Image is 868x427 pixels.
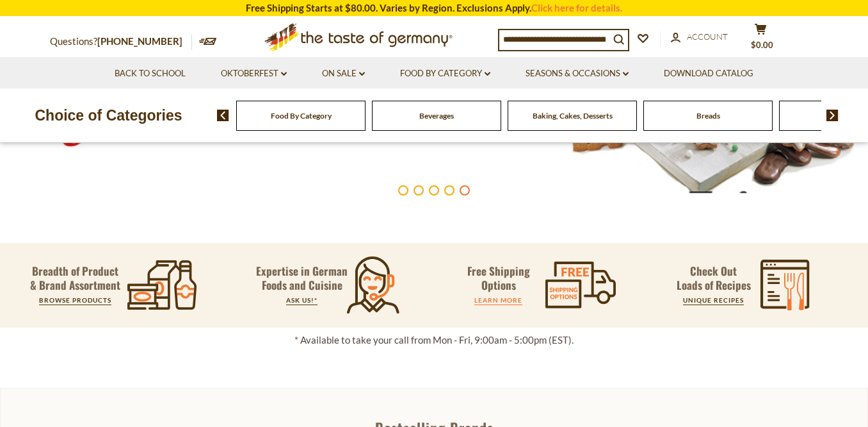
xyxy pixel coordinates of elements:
a: Beverages [419,111,454,121]
a: On Sale [322,67,365,81]
p: Expertise in German Foods and Cuisine [256,264,348,292]
a: Baking, Cakes, Desserts [533,111,613,121]
a: UNIQUE RECIPES [683,296,744,304]
a: Seasons & Occasions [526,67,629,81]
a: Food By Category [271,111,332,121]
a: BROWSE PRODUCTS [39,296,111,304]
p: Breadth of Product & Brand Assortment [30,264,120,292]
img: next arrow [826,110,839,121]
a: LEARN MORE [474,296,522,304]
a: Account [671,30,728,44]
p: Questions? [50,33,192,50]
a: Download Catalog [664,67,753,81]
a: [PHONE_NUMBER] [97,35,182,47]
span: $0.00 [751,40,773,50]
a: Click here for details. [531,2,622,13]
a: Back to School [115,67,186,81]
span: Account [687,31,728,42]
a: Food By Category [400,67,490,81]
img: previous arrow [217,110,229,121]
button: $0.00 [741,23,780,55]
a: Breads [696,111,720,121]
a: Oktoberfest [221,67,287,81]
p: Check Out Loads of Recipes [677,264,751,292]
a: ASK US!* [286,296,317,304]
p: Free Shipping Options [456,264,541,292]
